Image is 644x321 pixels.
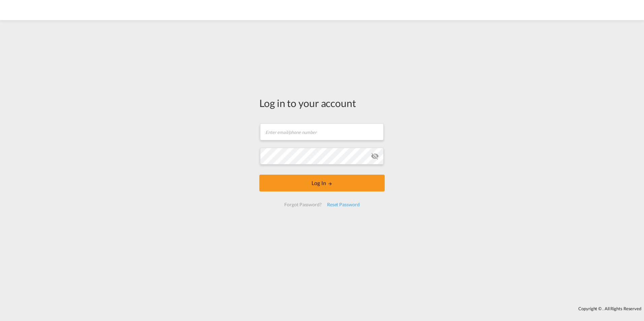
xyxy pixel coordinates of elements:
div: Forgot Password? [282,199,324,211]
input: Enter email/phone number [260,123,384,140]
button: LOGIN [259,175,385,191]
md-icon: icon-eye-off [371,152,379,160]
div: Reset Password [324,199,362,211]
div: Log in to your account [259,96,385,110]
